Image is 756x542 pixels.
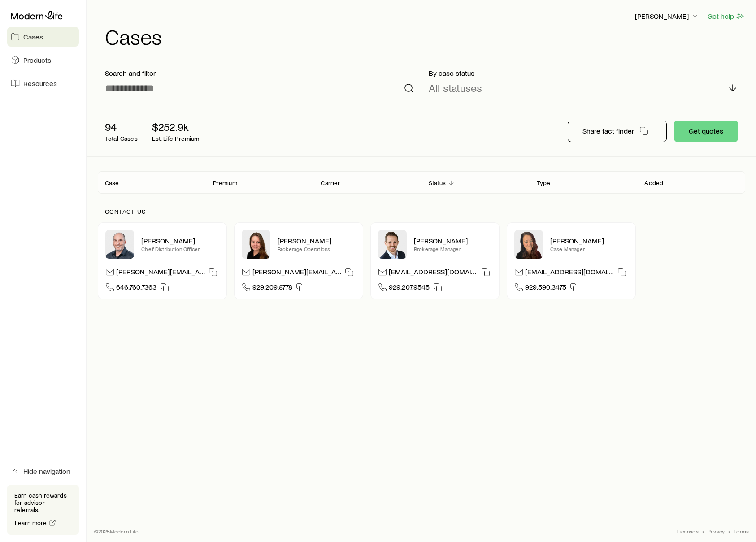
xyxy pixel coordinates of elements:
[514,230,543,259] img: Abby McGuigan
[278,245,356,252] p: Brokerage Operations
[550,236,628,245] p: [PERSON_NAME]
[116,282,156,295] span: 646.760.7363
[378,230,407,259] img: Nick Weiler
[105,121,138,133] p: 94
[582,126,634,135] p: Share fact finder
[7,485,79,535] div: Earn cash rewards for advisor referrals.Learn more
[14,492,72,513] p: Earn cash rewards for advisor referrals.
[7,27,79,47] a: Cases
[98,171,745,194] div: Client cases
[429,82,482,94] p: All statuses
[213,179,237,186] p: Premium
[525,282,566,295] span: 929.590.3475
[252,282,292,295] span: 929.209.8778
[708,528,725,535] a: Privacy
[429,69,738,78] p: By case status
[634,11,700,22] button: [PERSON_NAME]
[278,236,356,245] p: [PERSON_NAME]
[152,135,200,142] p: Est. Life Premium
[7,50,79,70] a: Products
[734,528,749,535] a: Terms
[242,230,270,259] img: Ellen Wall
[141,236,219,245] p: [PERSON_NAME]
[414,236,492,245] p: [PERSON_NAME]
[105,230,134,259] img: Dan Pierson
[23,56,51,65] span: Products
[702,528,704,535] span: •
[7,74,79,93] a: Resources
[23,32,43,41] span: Cases
[389,267,478,279] p: [EMAIL_ADDRESS][DOMAIN_NAME]
[635,12,700,21] p: [PERSON_NAME]
[321,179,340,186] p: Carrier
[252,267,341,279] p: [PERSON_NAME][EMAIL_ADDRESS][DOMAIN_NAME]
[414,245,492,252] p: Brokerage Manager
[105,208,738,215] p: Contact us
[550,245,628,252] p: Case Manager
[23,79,57,88] span: Resources
[23,467,70,476] span: Hide navigation
[707,11,745,22] button: Get help
[429,179,446,186] p: Status
[728,528,730,535] span: •
[105,69,414,78] p: Search and filter
[105,179,119,186] p: Case
[389,282,430,295] span: 929.207.9545
[105,135,138,142] p: Total Cases
[644,179,663,186] p: Added
[94,528,139,535] p: © 2025 Modern Life
[674,121,738,142] button: Get quotes
[141,245,219,252] p: Chief Distribution Officer
[7,461,79,481] button: Hide navigation
[116,267,205,279] p: [PERSON_NAME][EMAIL_ADDRESS][DOMAIN_NAME]
[537,179,551,186] p: Type
[105,26,745,47] h1: Cases
[568,121,667,142] button: Share fact finder
[677,528,698,535] a: Licenses
[152,121,200,133] p: $252.9k
[525,267,614,279] p: [EMAIL_ADDRESS][DOMAIN_NAME]
[15,520,47,526] span: Learn more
